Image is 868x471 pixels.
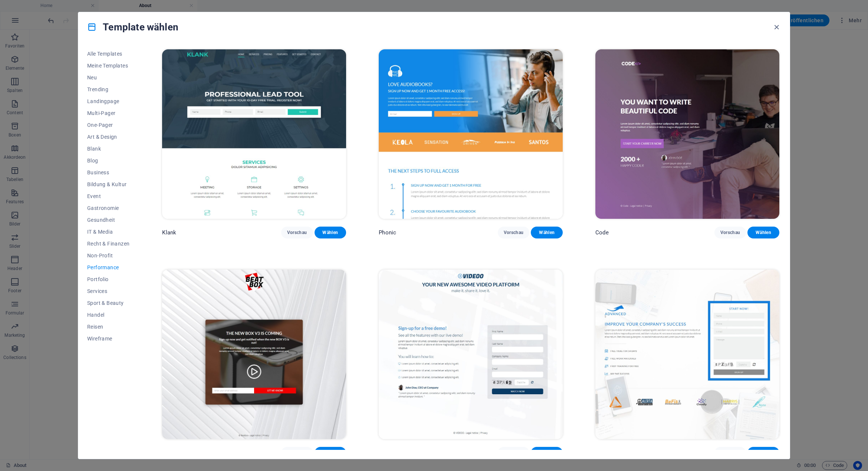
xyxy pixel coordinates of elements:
p: Beatbox [162,449,183,457]
span: Wählen [753,230,773,235]
span: Neu [87,75,129,80]
button: Bildung & Kultur [87,178,129,190]
img: Beatbox [162,270,346,439]
button: Wählen [315,227,346,238]
button: Trending [87,83,129,95]
p: Videoo [379,449,397,457]
span: Non-Profit [87,253,129,258]
button: Vorschau [281,447,313,459]
span: Vorschau [504,450,524,456]
button: Neu [87,72,129,83]
span: Event [87,193,129,199]
span: Meine Templates [87,63,129,69]
h4: Template wählen [87,21,178,33]
button: Recht & Finanzen [87,238,129,250]
span: Recht & Finanzen [87,241,129,247]
button: Business [87,167,129,178]
span: Blog [87,158,129,164]
button: Vorschau [714,227,746,238]
button: Wählen [315,447,346,459]
p: Code [595,229,609,236]
button: Gastronomie [87,202,129,214]
span: Vorschau [720,230,740,235]
img: Videoo [379,270,563,439]
p: Phonic [379,229,396,236]
button: Alle Templates [87,48,129,60]
button: Multi-Pager [87,107,129,119]
button: Portfolio [87,273,129,285]
button: Wählen [747,227,779,238]
span: Wählen [320,230,341,235]
button: IT & Media [87,226,129,238]
span: Art & Design [87,134,129,140]
span: Wählen [320,450,341,456]
span: Gesundheit [87,217,129,223]
span: Portfolio [87,276,129,282]
button: One-Pager [87,119,129,131]
span: Handel [87,312,129,318]
button: Reisen [87,321,129,333]
button: Blank [87,143,129,155]
span: Wireframe [87,336,129,342]
button: Performance [87,261,129,273]
button: Wireframe [87,333,129,345]
p: Klank [162,229,176,236]
button: Vorschau [714,447,746,459]
span: Multi-Pager [87,110,129,116]
span: Bildung & Kultur [87,181,129,187]
p: Advanced [595,449,620,457]
span: IT & Media [87,229,129,235]
button: Vorschau [281,227,313,238]
img: Klank [162,49,346,219]
span: Alle Templates [87,51,129,57]
button: Vorschau [498,227,530,238]
span: Vorschau [287,450,307,456]
button: Wählen [747,447,779,459]
span: Business [87,169,129,175]
button: Handel [87,309,129,321]
button: Blog [87,155,129,167]
span: Blank [87,146,129,152]
button: Art & Design [87,131,129,143]
button: Landingpage [87,95,129,107]
span: Vorschau [504,230,524,235]
button: Gesundheit [87,214,129,226]
button: Wählen [531,227,563,238]
button: Meine Templates [87,60,129,72]
span: Wählen [753,450,773,456]
button: Services [87,285,129,297]
button: Event [87,190,129,202]
span: Services [87,288,129,294]
span: Reisen [87,324,129,330]
span: Sport & Beauty [87,300,129,306]
span: Trending [87,86,129,92]
button: Sport & Beauty [87,297,129,309]
span: Vorschau [287,230,307,235]
span: Wählen [537,230,557,235]
button: Vorschau [498,447,530,459]
span: Performance [87,264,129,270]
img: Code [595,49,779,219]
img: Phonic [379,49,563,219]
span: Gastronomie [87,205,129,211]
img: Advanced [595,270,779,439]
button: Non-Profit [87,250,129,261]
span: Landingpage [87,98,129,104]
button: Wählen [531,447,563,459]
span: Wählen [537,450,557,456]
span: One-Pager [87,122,129,128]
span: Vorschau [720,450,740,456]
